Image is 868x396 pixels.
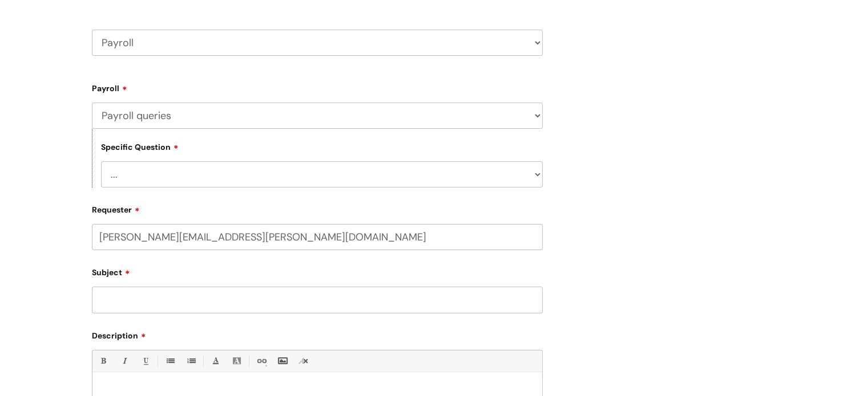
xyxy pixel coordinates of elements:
a: • Unordered List (Ctrl-Shift-7) [163,354,177,368]
a: Insert Image... [275,354,289,368]
a: Italic (Ctrl-I) [117,354,131,368]
a: Underline(Ctrl-U) [138,354,152,368]
a: 1. Ordered List (Ctrl-Shift-8) [184,354,198,368]
label: Requester [92,201,543,215]
label: Description [92,327,543,341]
label: Specific Question [101,141,179,152]
a: Back Color [229,354,244,368]
a: Remove formatting (Ctrl-\) [296,354,310,368]
a: Link [254,354,268,368]
a: Font Color [208,354,223,368]
label: Payroll [92,80,543,93]
a: Bold (Ctrl-B) [96,354,110,368]
label: Subject [92,264,543,277]
input: Email [92,224,543,250]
